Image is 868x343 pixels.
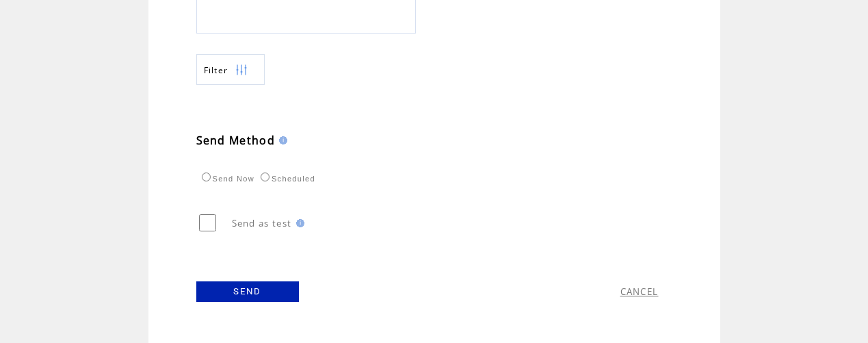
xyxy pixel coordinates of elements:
span: Send Method [196,133,276,148]
span: Send as test [232,217,292,229]
input: Send Now [202,173,211,181]
a: Filter [196,54,265,85]
label: Scheduled [257,175,315,183]
span: Show filters [204,64,228,76]
a: SEND [196,281,299,302]
input: Scheduled [261,173,269,181]
img: help.gif [275,136,287,144]
img: filters.png [235,55,248,86]
label: Send Now [198,175,254,183]
img: help.gif [292,219,304,227]
a: CANCEL [620,285,659,298]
